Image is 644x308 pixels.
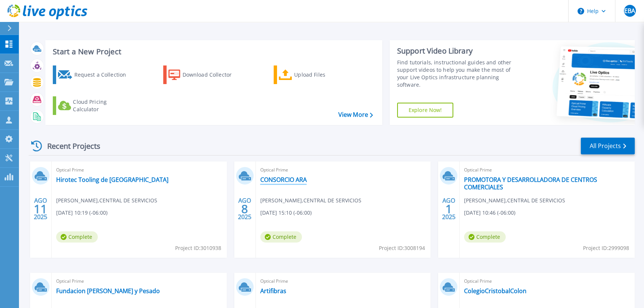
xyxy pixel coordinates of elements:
span: [PERSON_NAME] , CENTRAL DE SERVICIOS [56,196,157,205]
div: Download Collector [183,67,242,82]
span: [DATE] 15:10 (-06:00) [260,209,312,217]
a: Upload Files [274,65,357,84]
a: Fundacion [PERSON_NAME] y Pesado [56,287,160,295]
span: 8 [241,206,248,212]
a: Request a Collection [53,65,136,84]
div: Cloud Pricing Calculator [73,98,132,113]
span: Optical Prime [260,277,426,285]
a: Cloud Pricing Calculator [53,96,136,115]
div: Recent Projects [29,137,110,155]
span: Optical Prime [464,277,630,285]
span: Complete [464,231,506,243]
a: ColegioCristobalColon [464,287,527,295]
div: AGO 2025 [33,195,48,222]
div: AGO 2025 [442,195,456,222]
span: Optical Prime [56,277,222,285]
a: Explore Now! [397,103,454,118]
a: All Projects [581,138,635,154]
span: 1 [445,206,452,212]
span: Complete [260,231,302,243]
span: Optical Prime [260,166,426,174]
div: Find tutorials, instructional guides and other support videos to help you make the most of your L... [397,59,521,89]
span: 11 [34,206,47,212]
span: EBA [624,8,635,14]
span: Complete [56,231,98,243]
a: CONSORCIO ARA [260,176,307,183]
div: Upload Files [294,67,354,82]
div: Request a Collection [74,67,133,82]
span: Optical Prime [464,166,630,174]
a: PROMOTORA Y DESARROLLADORA DE CENTROS COMERCIALES [464,176,630,191]
span: [PERSON_NAME] , CENTRAL DE SERVICIOS [260,196,361,205]
div: AGO 2025 [238,195,252,222]
span: Optical Prime [56,166,222,174]
span: Project ID: 3008194 [379,244,425,252]
a: View More [338,111,373,118]
span: [DATE] 10:19 (-06:00) [56,209,107,217]
a: Download Collector [163,65,246,84]
span: Project ID: 3010938 [175,244,221,252]
a: Hirotec Tooling de [GEOGRAPHIC_DATA] [56,176,168,183]
span: Project ID: 2999098 [583,244,629,252]
span: [DATE] 10:46 (-06:00) [464,209,515,217]
div: Support Video Library [397,46,521,56]
h3: Start a New Project [53,48,373,56]
span: [PERSON_NAME] , CENTRAL DE SERVICIOS [464,196,565,205]
a: Artifibras [260,287,286,295]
